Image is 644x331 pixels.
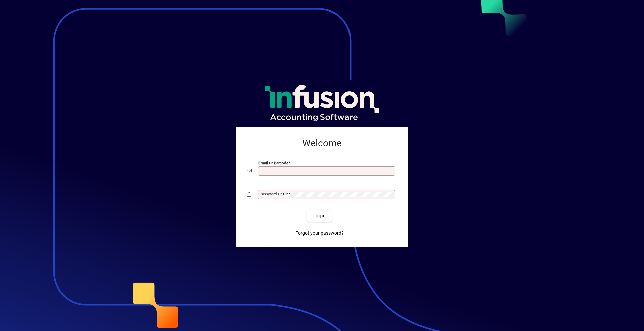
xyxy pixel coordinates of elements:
[307,210,331,222] button: Login
[258,161,288,165] mat-label: Email or Barcode
[292,227,346,239] a: Forgot your password?
[295,230,344,237] span: Forgot your password?
[247,138,397,149] h2: Welcome
[312,212,326,219] span: Login
[260,192,288,196] mat-label: Password or Pin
